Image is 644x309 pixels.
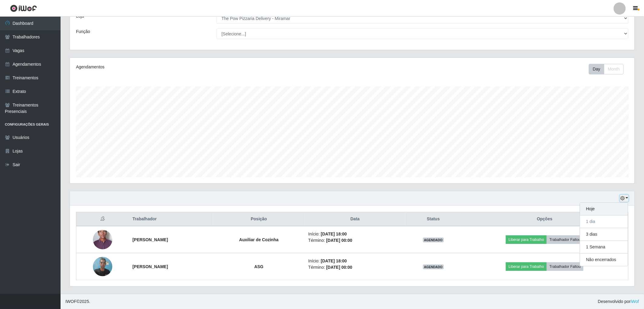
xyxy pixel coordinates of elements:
[580,215,628,228] button: 1 dia
[308,264,402,271] li: Término:
[580,241,628,254] button: 1 Semana
[65,299,77,304] span: IWOF
[308,258,402,264] li: Início:
[631,299,639,304] a: iWof
[547,235,583,244] button: Trabalhador Faltou
[321,232,347,236] time: [DATE] 18:00
[598,298,639,305] span: Desenvolvido por
[580,203,628,215] button: Hoje
[305,212,405,226] th: Data
[580,254,628,266] button: Não encerrados
[308,231,402,237] li: Início:
[423,238,444,242] span: AGENDADO
[405,212,461,226] th: Status
[93,220,112,260] img: 1712337969187.jpeg
[589,64,629,74] div: Toolbar with button groups
[506,235,547,244] button: Liberar para Trabalho
[76,28,90,35] label: Função
[129,212,213,226] th: Trabalhador
[133,264,168,269] strong: [PERSON_NAME]
[326,265,352,270] time: [DATE] 00:00
[93,254,112,279] img: 1754604170144.jpeg
[461,212,628,226] th: Opções
[589,64,624,74] div: First group
[589,64,604,74] button: Day
[65,298,90,305] span: © 2025 .
[133,237,168,242] strong: [PERSON_NAME]
[308,237,402,244] li: Término:
[213,212,305,226] th: Posição
[506,262,547,271] button: Liberar para Trabalho
[10,5,37,12] img: CoreUI Logo
[254,264,263,269] strong: ASG
[321,258,347,263] time: [DATE] 18:00
[326,238,352,243] time: [DATE] 00:00
[604,64,624,74] button: Month
[547,262,583,271] button: Trabalhador Faltou
[423,265,444,269] span: AGENDADO
[239,237,279,242] strong: Auxiliar de Cozinha
[580,228,628,241] button: 3 dias
[76,64,301,70] div: Agendamentos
